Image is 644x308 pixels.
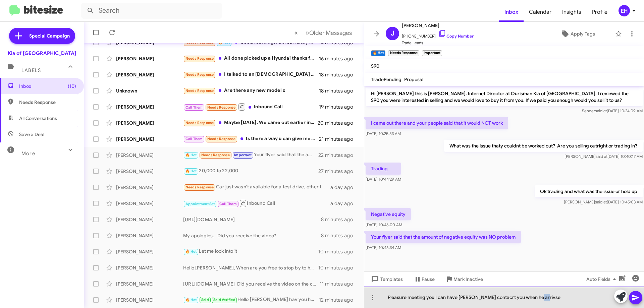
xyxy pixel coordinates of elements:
[183,71,319,78] div: I talked to an [DEMOGRAPHIC_DATA] boy from your Mazda dealership that said he wasn’t on commissio...
[185,121,214,125] span: Needs Response
[21,67,41,73] span: Labels
[116,71,183,78] div: [PERSON_NAME]
[371,50,385,56] small: 🔥 Hot
[306,28,309,37] span: »
[116,104,183,110] div: [PERSON_NAME]
[290,26,302,40] button: Previous
[201,153,230,157] span: Needs Response
[185,72,214,77] span: Needs Response
[319,136,359,142] div: 21 minutes ago
[185,105,203,110] span: Call Them
[318,264,359,271] div: 10 minutes ago
[183,183,330,191] div: Car just wasn't available for a test drive, other than that everything went pretty smooth
[422,273,435,285] span: Pause
[319,297,359,303] div: 12 minutes ago
[402,40,474,46] span: Trade Leads
[402,21,474,29] span: [PERSON_NAME]
[185,185,214,189] span: Needs Response
[586,273,619,285] span: Auto Fields
[564,199,643,204] span: [PERSON_NAME] [DATE] 10:45:03 AM
[201,298,209,302] span: Sold
[453,273,483,285] span: Mark Inactive
[116,200,183,207] div: [PERSON_NAME]
[408,273,440,285] button: Pause
[116,168,183,175] div: [PERSON_NAME]
[185,298,197,302] span: 🔥 Hot
[557,2,587,22] a: Insights
[371,63,379,69] span: S90
[116,248,183,255] div: [PERSON_NAME]
[366,163,401,175] p: Trading
[366,87,643,106] p: Hi [PERSON_NAME] this is [PERSON_NAME], Internet Director at Ourisman Kia of [GEOGRAPHIC_DATA]. I...
[391,28,394,39] span: J
[183,216,321,223] div: [URL][DOMAIN_NAME]
[116,216,183,223] div: [PERSON_NAME]
[318,248,359,255] div: 10 minutes ago
[543,28,612,40] button: Apply Tags
[8,50,76,57] div: Kia of [GEOGRAPHIC_DATA]
[388,50,419,56] small: Needs Response
[294,28,298,37] span: «
[183,119,318,127] div: Maybe [DATE]. We came out earlier in the week and spoke to [PERSON_NAME].
[116,87,183,94] div: Unknown
[290,26,356,40] nav: Page navigation example
[309,29,352,37] span: Older Messages
[116,264,183,271] div: [PERSON_NAME]
[366,117,508,129] p: I came out there and your people said that it would NOT work
[21,150,35,157] span: More
[183,55,319,62] div: All done picked up a Hyundai thanks for all your help, but it was too much trouble to drive three...
[619,5,630,16] div: EH
[116,55,183,62] div: [PERSON_NAME]
[19,131,44,138] span: Save a Deal
[81,3,222,19] input: Search
[571,28,595,40] span: Apply Tags
[366,208,411,220] p: Negative equity
[366,231,521,243] p: Your flyer said that the amount of negative equity was NO problem
[319,104,359,110] div: 19 minutes ago
[402,29,474,40] span: [PHONE_NUMBER]
[318,120,359,126] div: 20 minutes ago
[183,167,318,175] div: 20,000 to 22,000
[535,185,643,197] p: Ok trading and what was the issue or hold up
[219,202,237,206] span: Call Them
[185,137,203,141] span: Call Them
[422,50,442,56] small: Important
[207,105,236,110] span: Needs Response
[371,76,401,82] span: TradePending
[330,200,359,207] div: a day ago
[185,169,197,173] span: 🔥 Hot
[116,232,183,239] div: [PERSON_NAME]
[183,264,318,271] div: Hello [PERSON_NAME], When are you free to stop by to have it appraised
[183,248,318,255] div: Let me look into it
[319,87,359,94] div: 18 minutes ago
[234,153,252,157] span: Important
[613,5,637,16] button: EH
[366,177,401,182] span: [DATE] 10:44:29 AM
[366,245,401,250] span: [DATE] 10:46:34 AM
[319,55,359,62] div: 16 minutes ago
[364,273,408,285] button: Templates
[321,232,359,239] div: 8 minutes ago
[596,154,607,159] span: said at
[587,2,613,22] a: Profile
[183,103,319,111] div: Inbound Call
[444,140,643,152] p: What was the issue thaty couldnt be worked out? Are you selling outright or trading in?
[499,2,524,22] span: Inbox
[116,297,183,303] div: [PERSON_NAME]
[183,232,321,239] div: My apologies. Did you receive the video?
[370,273,403,285] span: Templates
[183,281,320,287] div: [URL][DOMAIN_NAME] Did you receive the video on the car yet?
[116,136,183,142] div: [PERSON_NAME]
[183,296,319,304] div: Hello [PERSON_NAME] hav you had a chance to stop by
[183,199,330,207] div: Inbound Call
[9,28,75,44] a: Special Campaign
[185,249,197,254] span: 🔥 Hot
[366,222,402,227] span: [DATE] 10:46:00 AM
[68,83,76,89] span: (10)
[116,281,183,287] div: [PERSON_NAME]
[581,273,624,285] button: Auto Fields
[524,2,557,22] a: Calendar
